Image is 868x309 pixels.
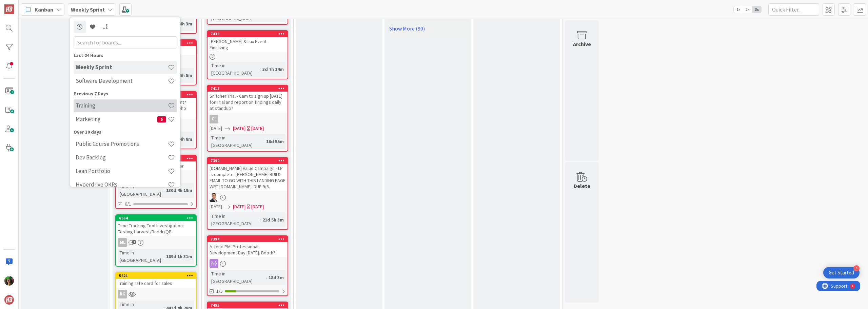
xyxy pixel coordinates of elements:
[116,279,196,288] div: Training rate card for sales
[116,215,196,236] div: 6664Time-Tracking Tool Investigation: Testing Harvest/Ruddr/QB
[208,242,288,257] div: Attend PMI Professional Development Day [DATE]. Booth?
[261,65,285,73] div: 3d 7h 14m
[116,273,196,288] div: 5621Training rate card for sales
[208,85,288,113] div: 7413Snitcher Trial - Cam to sign up [DATE] for Trial and report on findings daily at standup?
[210,134,263,149] div: Time in [GEOGRAPHIC_DATA]
[167,72,194,79] div: 465d 5h 5m
[71,6,105,13] b: Weekly Sprint
[157,116,166,122] span: 5
[76,168,168,174] h4: Lean Portfolio
[169,20,194,27] div: 88d 4h 3m
[210,193,218,202] img: SL
[210,203,222,210] span: [DATE]
[115,214,197,267] a: 6664Time-Tracking Tool Investigation: Testing Harvest/Ruddr/QBMLTime in [GEOGRAPHIC_DATA]:189d 1h...
[4,4,14,14] img: Visit kanbanzone.com
[207,157,288,230] a: 7390[DOMAIN_NAME] Value Campaign - LP is complete. [PERSON_NAME] BUILD EMAIL TO GO WITH THIS LAND...
[823,267,860,278] div: Open Get Started checklist, remaining modules: 4
[35,5,53,14] span: Kanban
[118,183,163,198] div: Time in [GEOGRAPHIC_DATA]
[208,236,288,257] div: 7394Attend PMI Professional Development Day [DATE]. Booth?
[743,6,752,13] span: 2x
[260,216,261,224] span: :
[76,116,157,122] h4: Marketing
[208,85,288,92] div: 7413
[267,274,285,281] div: 18d 3m
[266,274,267,281] span: :
[208,302,288,308] div: 7455
[208,31,288,52] div: 7438[PERSON_NAME] & Lux Event Finalizing
[76,181,168,188] h4: Hyperdrive OKRs
[76,77,168,84] h4: Software Development
[574,182,590,190] div: Delete
[163,187,164,194] span: :
[118,249,163,264] div: Time in [GEOGRAPHIC_DATA]
[163,253,164,260] span: :
[210,212,260,227] div: Time in [GEOGRAPHIC_DATA]
[116,215,196,221] div: 6664
[211,86,288,91] div: 7413
[164,187,194,194] div: 130d 4h 19m
[216,288,223,295] span: 1/5
[768,3,819,16] input: Quick Filter...
[734,6,743,13] span: 1x
[829,269,854,276] div: Get Started
[208,164,288,191] div: [DOMAIN_NAME] Value Campaign - LP is complete. [PERSON_NAME] BUILD EMAIL TO GO WITH THIS LANDING ...
[208,193,288,202] div: SL
[74,90,177,97] div: Previous 7 Days
[251,203,264,210] div: [DATE]
[211,303,288,308] div: 7455
[4,276,14,286] img: SL
[76,140,168,147] h4: Public Course Promotions
[74,52,177,59] div: Last 24 Hours
[233,203,245,210] span: [DATE]
[251,125,264,132] div: [DATE]
[261,216,285,224] div: 21d 5h 3m
[210,125,222,132] span: [DATE]
[208,236,288,242] div: 7394
[573,40,591,48] div: Archive
[210,62,260,77] div: Time in [GEOGRAPHIC_DATA]
[208,158,288,191] div: 7390[DOMAIN_NAME] Value Campaign - LP is complete. [PERSON_NAME] BUILD EMAIL TO GO WITH THIS LAND...
[118,238,127,247] div: ML
[76,102,168,109] h4: Training
[233,125,245,132] span: [DATE]
[208,115,288,123] div: CL
[14,1,31,9] span: Support
[208,92,288,113] div: Snitcher Trial - Cam to sign up [DATE] for Trial and report on findings daily at standup?
[211,237,288,242] div: 7394
[4,295,14,305] img: avatar
[116,221,196,236] div: Time-Tracking Tool Investigation: Testing Harvest/Ruddr/QB
[752,6,761,13] span: 3x
[119,216,196,220] div: 6664
[125,200,131,208] span: 0/1
[264,138,285,145] div: 16d 55m
[76,64,168,71] h4: Weekly Sprint
[76,154,168,161] h4: Dev Backlog
[74,36,177,49] input: Search for boards...
[211,158,288,163] div: 7390
[207,85,288,152] a: 7413Snitcher Trial - Cam to sign up [DATE] for Trial and report on findings daily at standup?CL[D...
[74,129,177,136] div: Over 30 days
[116,273,196,279] div: 5621
[210,270,266,285] div: Time in [GEOGRAPHIC_DATA]
[116,290,196,298] div: RG
[207,30,288,79] a: 7438[PERSON_NAME] & Lux Event FinalizingTime in [GEOGRAPHIC_DATA]:3d 7h 14m
[119,273,196,278] div: 5621
[167,135,194,143] div: 102d 4h 8m
[263,138,264,145] span: :
[210,115,218,123] div: CL
[387,23,469,34] a: Show More (90)
[132,240,136,244] span: 1
[208,37,288,52] div: [PERSON_NAME] & Lux Event Finalizing
[207,235,288,296] a: 7394Attend PMI Professional Development Day [DATE]. Booth?Time in [GEOGRAPHIC_DATA]:18d 3m1/5
[208,31,288,37] div: 7438
[35,3,37,8] div: 1
[853,265,860,271] div: 4
[118,290,127,298] div: RG
[211,32,288,36] div: 7438
[260,65,261,73] span: :
[116,238,196,247] div: ML
[164,253,194,260] div: 189d 1h 31m
[208,158,288,164] div: 7390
